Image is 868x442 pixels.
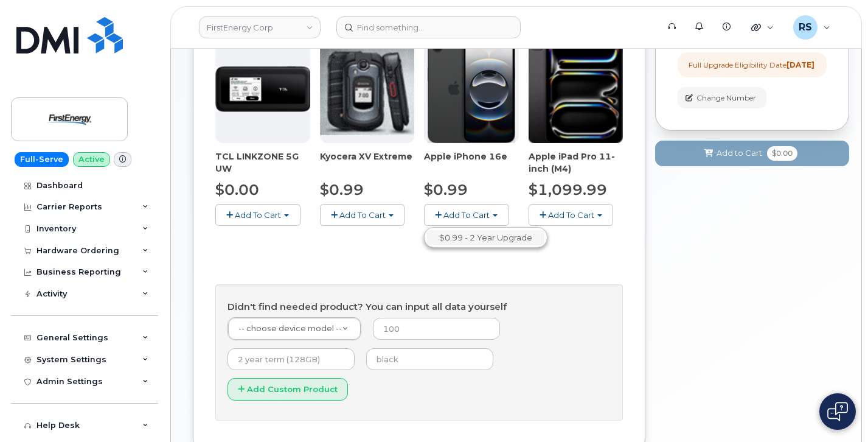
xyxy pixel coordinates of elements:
[228,318,361,340] a: -- choose device model --
[427,230,544,245] a: $0.99 - 2 Year Upgrade
[227,348,355,370] input: 2 year term (128GB)
[215,181,259,198] span: $0.00
[743,15,782,40] div: Quicklinks
[373,318,500,340] input: 100
[320,204,405,225] button: Add To Cart
[443,210,490,220] span: Add To Cart
[529,181,607,198] span: $1,099.99
[339,210,386,220] span: Add To Cart
[366,348,493,370] input: black
[678,87,766,108] button: Change Number
[655,141,849,166] button: Add to Cart $0.00
[529,150,623,175] div: Apple iPad Pro 11-inch (M4)
[529,204,614,225] button: Add To Cart
[215,204,300,225] button: Add To Cart
[717,147,762,159] span: Add to Cart
[827,402,848,421] img: Open chat
[424,181,468,198] span: $0.99
[799,20,812,35] span: RS
[320,181,364,198] span: $0.99
[215,66,310,112] img: linkzone5g.png
[786,60,814,69] strong: [DATE]
[689,60,814,70] div: Full Upgrade Eligibility Date
[767,146,797,161] span: $0.00
[785,15,839,40] div: Randy Sayres
[428,36,515,143] img: iphone16e.png
[336,16,521,38] input: Find something...
[227,302,611,312] h4: Didn't find needed product? You can input all data yourself
[235,210,281,220] span: Add To Cart
[227,378,348,401] button: Add Custom Product
[529,36,623,143] img: ipad_pro_11_m4.png
[320,43,415,135] img: xvextreme.gif
[215,150,310,175] div: TCL LINKZONE 5G UW
[424,204,509,225] button: Add To Cart
[424,150,519,175] div: Apple iPhone 16e
[199,16,321,38] a: FirstEnergy Corp
[238,324,342,333] span: -- choose device model --
[320,150,415,175] div: Kyocera XV Extreme
[548,210,594,220] span: Add To Cart
[696,93,756,103] span: Change Number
